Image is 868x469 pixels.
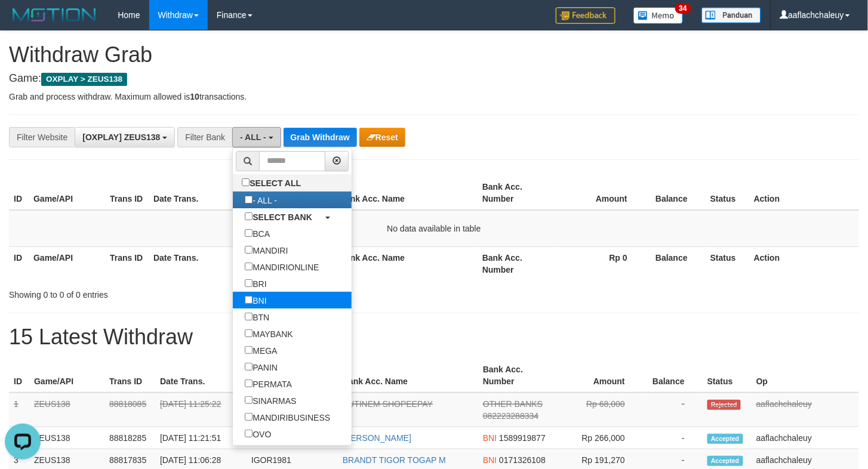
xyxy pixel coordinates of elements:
[284,128,357,147] button: Grab Withdraw
[9,127,75,147] div: Filter Website
[343,399,433,409] a: SUTINEM SHOPEEPAY
[245,212,253,220] input: SELECT BANK
[9,359,29,393] th: ID
[343,433,411,443] a: [PERSON_NAME]
[335,176,478,210] th: Bank Acc. Name
[233,225,282,242] label: BCA
[245,279,253,287] input: BRI
[245,379,253,387] input: PERMATA
[483,455,497,465] span: BNI
[9,210,859,247] td: No data available in table
[245,363,253,371] input: PANIN
[233,208,352,225] a: SELECT BANK
[752,359,859,393] th: Op
[707,456,743,466] span: Accepted
[29,176,105,210] th: Game/API
[9,73,859,85] h4: Game:
[233,375,304,392] label: PERMATA
[478,176,554,210] th: Bank Acc. Number
[105,246,149,280] th: Trans ID
[149,176,242,210] th: Date Trans.
[245,229,253,237] input: BCA
[706,246,749,280] th: Status
[245,329,253,337] input: MAYBANK
[104,427,155,449] td: 88818285
[5,5,41,41] button: Open LiveChat chat widget
[82,132,160,142] span: [OXPLAY] ZEUS138
[633,7,684,24] img: Button%20Memo.svg
[9,91,859,103] p: Grab and process withdraw. Maximum allowed is transactions.
[553,427,643,449] td: Rp 266,000
[245,313,253,320] input: BTN
[253,212,312,222] b: SELECT BANK
[478,246,554,280] th: Bank Acc. Number
[483,433,497,443] span: BNI
[343,455,446,465] a: BRANDT TIGOR TOGAP M
[233,442,293,459] label: GOPAY
[233,192,289,208] label: - ALL -
[553,359,643,393] th: Amount
[233,242,300,258] label: MANDIRI
[335,246,478,280] th: Bank Acc. Name
[233,392,308,409] label: SINARMAS
[104,359,155,393] th: Trans ID
[233,174,313,191] label: SELECT ALL
[9,284,353,301] div: Showing 0 to 0 of 0 entries
[752,393,859,427] td: aaflachchaleuy
[233,342,289,359] label: MEGA
[232,127,281,147] button: - ALL -
[9,43,859,67] h1: Withdraw Grab
[245,246,253,254] input: MANDIRI
[155,427,247,449] td: [DATE] 11:21:51
[105,176,149,210] th: Trans ID
[749,176,859,210] th: Action
[240,132,266,142] span: - ALL -
[245,413,253,421] input: MANDIRIBUSINESS
[190,92,199,101] strong: 10
[9,325,859,349] h1: 15 Latest Withdraw
[104,393,155,427] td: 88818085
[749,246,859,280] th: Action
[643,427,703,449] td: -
[177,127,232,147] div: Filter Bank
[245,263,253,270] input: MANDIRIONLINE
[554,176,645,210] th: Amount
[149,246,242,280] th: Date Trans.
[645,246,706,280] th: Balance
[233,425,283,442] label: OVO
[752,427,859,449] td: aaflachchaleuy
[338,359,478,393] th: Bank Acc. Name
[233,258,331,275] label: MANDIRIONLINE
[242,178,250,186] input: SELECT ALL
[245,196,253,203] input: - ALL -
[29,393,104,427] td: ZEUS138
[701,7,761,23] img: panduan.png
[554,246,645,280] th: Rp 0
[233,325,304,342] label: MAYBANK
[233,275,278,292] label: BRI
[233,292,278,308] label: BNI
[703,359,752,393] th: Status
[245,430,253,437] input: OVO
[233,409,342,425] label: MANDIRIBUSINESS
[9,6,100,24] img: MOTION_logo.png
[478,359,553,393] th: Bank Acc. Number
[29,359,104,393] th: Game/API
[245,396,253,404] input: SINARMAS
[29,427,104,449] td: ZEUS138
[556,7,615,24] img: Feedback.jpg
[707,434,743,444] span: Accepted
[643,359,703,393] th: Balance
[245,346,253,354] input: MEGA
[645,176,706,210] th: Balance
[9,393,29,427] td: 1
[483,411,538,421] span: Copy 082223288334 to clipboard
[233,359,290,375] label: PANIN
[245,296,253,304] input: BNI
[499,433,546,443] span: Copy 1589919877 to clipboard
[9,176,29,210] th: ID
[75,127,175,147] button: [OXPLAY] ZEUS138
[706,176,749,210] th: Status
[155,393,247,427] td: [DATE] 11:25:22
[499,455,546,465] span: Copy 0171326108 to clipboard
